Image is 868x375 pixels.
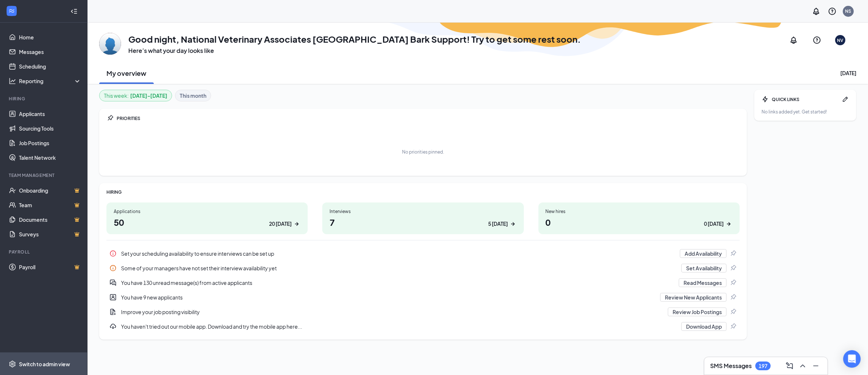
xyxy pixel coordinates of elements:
svg: Notifications [812,7,821,16]
button: ChevronUp [797,360,809,372]
a: Talent Network [19,150,81,165]
svg: Pin [729,308,737,316]
button: Download App [681,322,727,331]
button: Review Job Postings [668,308,727,316]
a: DocumentsCrown [19,212,81,227]
a: Applicants [19,107,81,121]
img: National Veterinary Associates Dba City Bark Support [99,33,121,55]
a: DoubleChatActiveYou have 130 unread message(s) from active applicantsRead MessagesPin [106,275,740,290]
a: SurveysCrown [19,227,81,241]
svg: DoubleChatActive [109,279,117,286]
div: 0 [DATE] [704,220,724,228]
svg: Pin [729,279,737,286]
svg: ArrowRight [725,220,732,228]
svg: QuestionInfo [813,36,821,45]
a: InfoSet your scheduling availability to ensure interviews can be set upAdd AvailabilityPin [106,246,740,261]
div: HIRING [106,189,740,195]
h1: Good night, National Veterinary Associates [GEOGRAPHIC_DATA] Bark Support! Try to get some rest s... [128,33,581,45]
a: PayrollCrown [19,260,81,274]
svg: Download [109,323,117,330]
div: Improve your job posting visibility [121,308,663,316]
a: UserEntityYou have 9 new applicantsReview New ApplicantsPin [106,290,740,305]
div: Some of your managers have not set their interview availability yet [121,264,677,272]
button: Add Availability [680,249,727,258]
div: Improve your job posting visibility [106,305,740,319]
svg: Minimize [811,362,820,370]
svg: Pin [729,264,737,272]
a: DocumentAddImprove your job posting visibilityReview Job PostingsPin [106,305,740,319]
a: InfoSome of your managers have not set their interview availability yetSet AvailabilityPin [106,261,740,275]
a: New hires00 [DATE]ArrowRight [538,202,740,234]
svg: Analysis [9,77,16,85]
svg: Pin [729,250,737,257]
svg: UserEntity [109,294,117,301]
div: Payroll [9,249,80,255]
div: Switch to admin view [19,360,70,368]
div: You have 130 unread message(s) from active applicants [121,279,674,286]
a: Scheduling [19,59,81,74]
div: 5 [DATE] [488,220,508,228]
div: Interviews [330,208,516,214]
svg: ChevronUp [798,362,807,370]
h1: 7 [330,216,516,228]
svg: Settings [9,360,16,368]
h1: 0 [546,216,732,228]
div: Applications [114,208,300,214]
button: Review New Applicants [660,293,727,302]
div: 20 [DATE] [269,220,292,228]
svg: ArrowRight [509,220,517,228]
div: QUICK LINKS [772,96,839,103]
div: You have 9 new applicants [106,290,740,305]
div: 197 [759,363,767,369]
a: Messages [19,45,81,59]
b: This month [180,92,206,100]
svg: Pin [729,294,737,301]
a: TeamCrown [19,198,81,212]
svg: Notifications [789,36,798,45]
a: OnboardingCrown [19,183,81,198]
div: Reporting [19,77,82,85]
div: You have 130 unread message(s) from active applicants [106,275,740,290]
svg: Pin [729,323,737,330]
a: Job Postings [19,136,81,150]
div: New hires [546,208,732,214]
a: DownloadYou haven't tried out our mobile app. Download and try the mobile app here...Download AppPin [106,319,740,334]
div: Hiring [9,96,80,102]
h3: SMS Messages [710,362,752,370]
h2: My overview [107,69,147,78]
svg: Info [109,250,117,257]
h3: Here’s what your day looks like [128,47,581,55]
svg: QuestionInfo [828,7,837,16]
h1: 50 [114,216,300,228]
div: NS [845,8,852,14]
svg: ComposeMessage [785,362,794,370]
div: You haven't tried out our mobile app. Download and try the mobile app here... [106,319,740,334]
div: PRIORITIES [117,115,740,121]
button: ComposeMessage [784,360,795,372]
svg: Pin [106,115,114,122]
a: Applications5020 [DATE]ArrowRight [106,202,308,234]
svg: DocumentAdd [109,308,117,316]
div: You have 9 new applicants [121,294,656,301]
a: Home [19,30,81,45]
div: This week : [104,92,167,100]
svg: WorkstreamLogo [8,7,15,15]
button: Minimize [810,360,822,372]
div: Open Intercom Messenger [843,350,861,368]
div: You haven't tried out our mobile app. Download and try the mobile app here... [121,323,677,330]
div: Some of your managers have not set their interview availability yet [106,261,740,275]
button: Set Availability [681,264,727,272]
b: [DATE] - [DATE] [130,92,167,100]
svg: Info [109,264,117,272]
svg: Collapse [70,8,78,15]
div: Set your scheduling availability to ensure interviews can be set up [121,250,676,257]
div: No links added yet. Get started! [762,109,849,115]
svg: Pen [842,96,849,103]
svg: ArrowRight [293,220,300,228]
a: Interviews75 [DATE]ArrowRight [322,202,523,234]
button: Read Messages [679,278,727,287]
div: [DATE] [840,69,856,77]
div: Set your scheduling availability to ensure interviews can be set up [106,246,740,261]
div: No priorities pinned. [402,149,444,155]
div: NV [837,37,844,43]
